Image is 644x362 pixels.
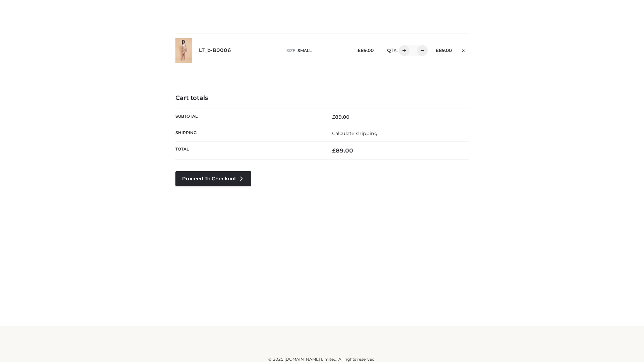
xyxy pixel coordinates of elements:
span: £ [358,48,361,53]
h4: Cart totals [175,95,469,102]
bdi: 89.00 [332,114,350,120]
a: Calculate shipping [332,130,378,136]
span: SMALL [298,48,312,53]
th: Total [175,142,322,160]
a: Remove this item [459,45,469,54]
span: £ [332,147,336,154]
img: LT_b-B0006 - SMALL [175,38,192,63]
bdi: 89.00 [358,48,374,53]
th: Subtotal [175,109,322,125]
p: size : [286,48,347,54]
a: Proceed to Checkout [175,171,251,186]
span: £ [332,114,335,120]
div: QTY: [380,45,425,56]
bdi: 89.00 [332,147,353,154]
bdi: 89.00 [436,48,452,53]
th: Shipping [175,125,322,141]
span: £ [436,48,439,53]
a: LT_b-B0006 [199,47,231,54]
